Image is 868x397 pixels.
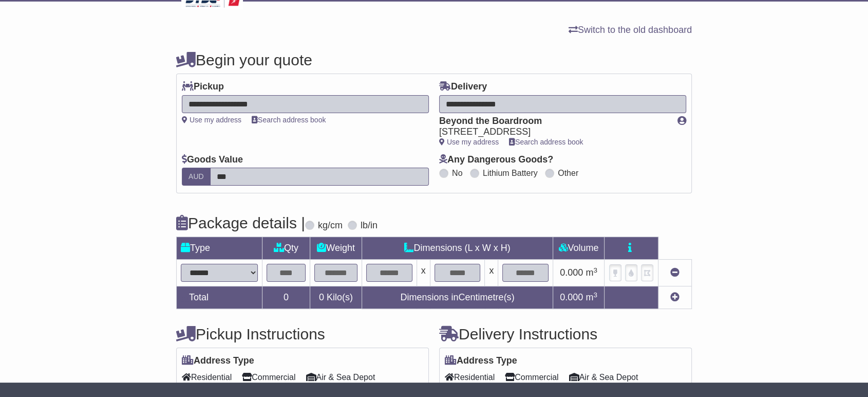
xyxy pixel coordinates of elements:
h4: Package details | [176,214,305,231]
td: Weight [310,237,362,260]
span: Residential [445,369,495,385]
span: m [586,292,597,302]
td: x [417,260,430,286]
span: m [586,267,597,278]
a: Search address book [252,116,326,124]
td: Dimensions (L x W x H) [362,237,553,260]
h4: Begin your quote [176,51,692,68]
a: Add new item [670,292,680,302]
label: Address Type [182,355,254,367]
label: Other [558,168,578,178]
span: 0 [319,292,324,302]
td: Dimensions in Centimetre(s) [362,286,553,309]
label: lb/in [361,220,378,231]
label: Any Dangerous Goods? [439,154,553,166]
span: Commercial [505,369,558,385]
span: 0.000 [560,267,583,278]
label: No [452,168,462,178]
sup: 3 [593,266,597,274]
td: Qty [262,237,310,260]
span: Commercial [242,369,295,385]
a: Switch to the old dashboard [569,25,692,35]
td: Type [177,237,262,260]
td: Total [177,286,262,309]
a: Remove this item [670,267,680,278]
td: 0 [262,286,310,309]
sup: 3 [593,291,597,299]
a: Use my address [439,138,499,146]
span: Residential [182,369,232,385]
label: kg/cm [318,220,343,231]
span: 0.000 [560,292,583,302]
label: Lithium Battery [483,168,538,178]
td: Volume [553,237,604,260]
a: Search address book [509,138,583,146]
div: [STREET_ADDRESS] [439,127,667,138]
td: Kilo(s) [310,286,362,309]
td: x [485,260,498,286]
label: Delivery [439,81,487,93]
label: Goods Value [182,154,243,166]
label: AUD [182,168,211,186]
span: Air & Sea Depot [569,369,638,385]
label: Pickup [182,81,224,93]
h4: Pickup Instructions [176,326,429,342]
label: Address Type [445,355,517,367]
h4: Delivery Instructions [439,326,692,342]
a: Use my address [182,116,241,124]
div: Beyond the Boardroom [439,116,667,127]
span: Air & Sea Depot [306,369,375,385]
